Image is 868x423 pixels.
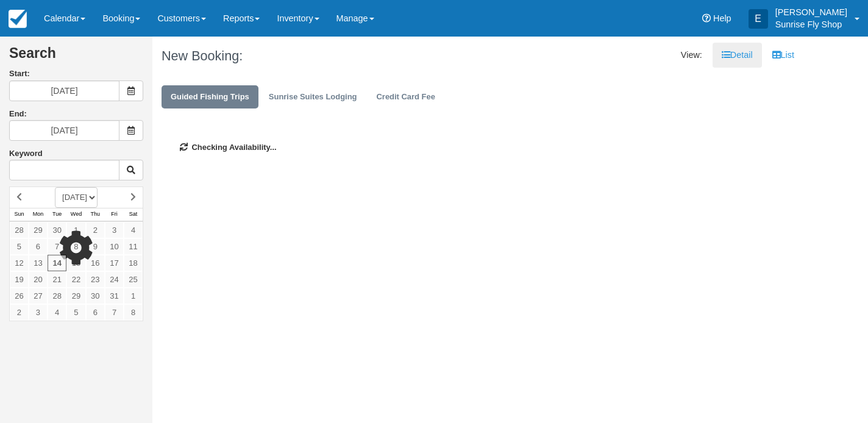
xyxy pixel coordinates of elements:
[9,46,143,68] h2: Search
[713,43,762,68] a: Detail
[702,14,711,23] i: Help
[749,9,768,29] div: E
[162,85,258,109] a: Guided Fishing Trips
[48,255,66,271] a: 14
[119,160,143,180] button: Keyword Search
[260,85,366,109] a: Sunrise Suites Lodging
[162,124,794,172] div: Checking Availability...
[9,10,27,28] img: checkfront-main-nav-mini-logo.png
[775,6,847,18] p: [PERSON_NAME]
[367,85,444,109] a: Credit Card Fee
[9,149,43,158] label: Keyword
[9,109,27,118] label: End:
[162,49,469,63] h1: New Booking:
[763,43,803,68] a: List
[713,13,731,23] span: Help
[9,68,143,80] label: Start:
[775,18,847,30] p: Sunrise Fly Shop
[672,43,711,68] li: View:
